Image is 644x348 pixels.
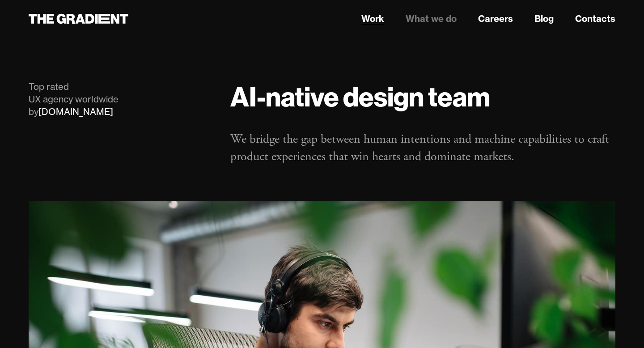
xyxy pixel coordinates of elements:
a: [DOMAIN_NAME] [38,106,113,117]
a: Careers [478,12,513,25]
a: Blog [534,12,554,25]
a: What we do [406,12,457,25]
a: Work [361,12,384,25]
div: Top rated UX agency worldwide by [29,81,212,118]
h1: AI-native design team [230,81,615,113]
a: Contacts [575,12,615,25]
p: We bridge the gap between human intentions and machine capabilities to craft product experiences ... [230,131,615,166]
